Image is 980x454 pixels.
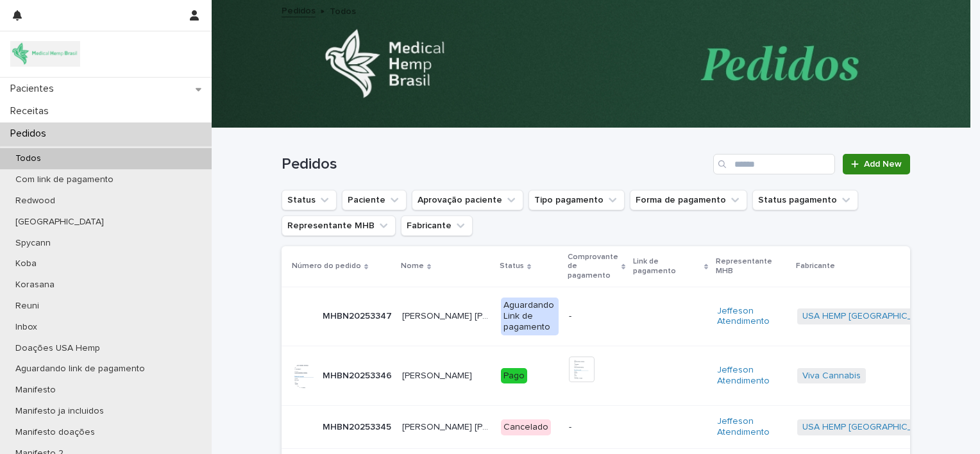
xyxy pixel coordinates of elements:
button: Aprovação paciente [412,190,523,210]
p: MHBN20253347 [323,308,394,322]
p: Pacientes [5,83,64,95]
p: Manifesto [5,385,66,396]
a: Pedidos [282,3,316,17]
p: Com link de pagamento [5,174,124,185]
a: Viva Cannabis [802,371,861,382]
p: Receitas [5,105,59,117]
p: Status [500,259,524,273]
p: MHBN20253346 [323,368,394,382]
p: Número do pedido [292,259,361,273]
a: Add New [843,154,910,174]
p: - [569,422,624,433]
span: Add New [864,160,902,169]
button: Representante MHB [282,215,396,236]
p: - [569,311,624,322]
p: Manifesto doações [5,427,105,438]
button: Status [282,190,337,210]
p: Inbox [5,322,47,333]
a: USA HEMP [GEOGRAPHIC_DATA] [802,422,937,433]
button: Forma de pagamento [630,190,747,210]
img: 4SJayOo8RSQX0lnsmxob [10,41,80,67]
a: USA HEMP [GEOGRAPHIC_DATA] [802,311,937,322]
p: Marcus Vinicius Borges Mascarenhas [402,308,493,322]
button: Fabricante [401,215,473,236]
p: Link de pagamento [633,255,701,278]
p: Todos [5,153,51,164]
button: Tipo pagamento [528,190,625,210]
p: Comprovante de pagamento [568,250,618,283]
a: Jeffeson Atendimento [717,365,787,387]
p: Aguardando link de pagamento [5,364,155,374]
div: Pago [501,368,527,384]
a: Jeffeson Atendimento [717,306,787,328]
p: Pedidos [5,128,56,140]
input: Search [713,154,835,174]
p: Nome [401,259,424,273]
p: Victor Marques Santos [402,419,493,433]
p: Fabricante [796,259,835,273]
div: Aguardando Link de pagamento [501,298,559,335]
p: Reuni [5,301,49,312]
p: Spycann [5,238,61,249]
p: Eduardo Moreira Mongeli [402,368,475,382]
p: Manifesto ja incluidos [5,406,114,417]
button: Status pagamento [752,190,858,210]
p: Korasana [5,280,65,290]
p: MHBN20253345 [323,419,394,433]
p: Koba [5,258,47,269]
p: [GEOGRAPHIC_DATA] [5,217,114,228]
p: Todos [330,3,356,17]
div: Cancelado [501,419,551,435]
h1: Pedidos [282,155,708,174]
p: Doações USA Hemp [5,343,110,354]
button: Paciente [342,190,407,210]
p: Redwood [5,196,65,206]
p: Representante MHB [716,255,788,278]
a: Jeffeson Atendimento [717,416,787,438]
